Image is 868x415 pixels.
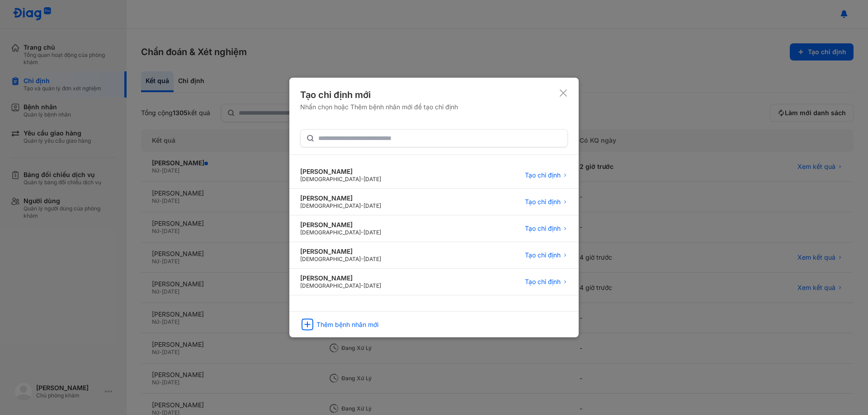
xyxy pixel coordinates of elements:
span: [DEMOGRAPHIC_DATA] [300,229,361,236]
span: [DATE] [363,176,381,182]
span: [DEMOGRAPHIC_DATA] [300,282,361,289]
span: Tạo chỉ định [525,224,561,233]
span: [DEMOGRAPHIC_DATA] [300,202,361,209]
span: [DATE] [363,256,381,262]
span: [DATE] [363,282,381,289]
span: [DATE] [363,229,381,236]
div: [PERSON_NAME] [300,247,381,256]
span: Tạo chỉ định [525,198,561,206]
span: - [361,176,363,182]
div: [PERSON_NAME] [300,221,381,229]
span: Tạo chỉ định [525,171,561,179]
span: [DEMOGRAPHIC_DATA] [300,256,361,262]
div: Nhấn chọn hoặc Thêm bệnh nhân mới để tạo chỉ định [300,103,458,111]
span: Tạo chỉ định [525,278,561,286]
div: [PERSON_NAME] [300,194,381,202]
span: - [361,282,363,289]
span: [DEMOGRAPHIC_DATA] [300,176,361,182]
div: Tạo chỉ định mới [300,89,458,101]
span: - [361,229,363,236]
div: [PERSON_NAME] [300,274,381,282]
span: - [361,256,363,262]
div: Thêm bệnh nhân mới [316,321,378,329]
div: [PERSON_NAME] [300,168,381,176]
span: - [361,202,363,209]
span: [DATE] [363,202,381,209]
span: Tạo chỉ định [525,251,561,259]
